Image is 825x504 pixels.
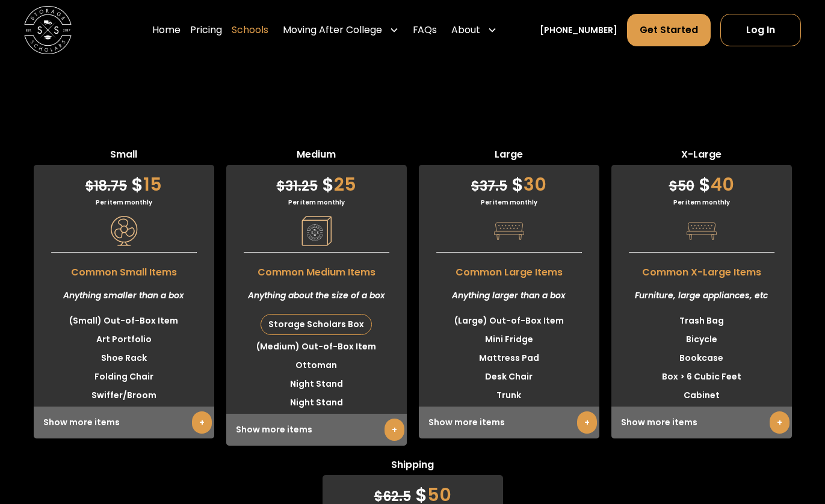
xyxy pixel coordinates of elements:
[419,165,599,198] div: 30
[720,14,802,46] a: Log In
[687,216,717,246] img: Pricing Category Icon
[419,198,599,207] div: Per item monthly
[226,280,407,312] div: Anything about the size of a box
[278,13,404,46] div: Moving After College
[419,312,599,330] li: (Large) Out-of-Box Item
[226,393,407,412] li: Night Stand
[770,411,789,434] a: +
[611,367,792,386] li: Box > 6 Cubic Feet
[34,165,214,198] div: 15
[190,13,222,46] a: Pricing
[669,177,678,195] span: $
[192,411,212,434] a: +
[34,386,214,405] li: Swiffer/Broom
[232,13,268,46] a: Schools
[494,216,524,246] img: Pricing Category Icon
[627,14,711,46] a: Get Started
[85,177,94,195] span: $
[226,337,407,356] li: (Medium) Out-of-Box Item
[34,349,214,367] li: Shoe Rack
[34,280,214,312] div: Anything smaller than a box
[323,458,503,475] span: Shipping
[611,280,792,312] div: Furniture, large appliances, etc
[419,330,599,349] li: Mini Fridge
[109,216,139,246] img: Pricing Category Icon
[322,171,334,197] span: $
[226,375,407,393] li: Night Stand
[226,165,407,198] div: 25
[419,349,599,367] li: Mattress Pad
[419,147,599,165] span: Large
[419,259,599,280] span: Common Large Items
[226,356,407,375] li: Ottoman
[34,330,214,349] li: Art Portfolio
[131,171,143,197] span: $
[152,13,181,46] a: Home
[85,177,127,195] span: 18.75
[446,13,502,46] div: About
[261,315,371,334] div: Storage Scholars Box
[419,280,599,312] div: Anything larger than a box
[611,312,792,330] li: Trash Bag
[611,259,792,280] span: Common X-Large Items
[283,23,382,37] div: Moving After College
[540,23,617,36] a: [PHONE_NUMBER]
[413,13,437,46] a: FAQs
[611,198,792,207] div: Per item monthly
[511,171,524,197] span: $
[669,177,694,195] span: 50
[226,259,407,280] span: Common Medium Items
[611,349,792,367] li: Bookcase
[419,386,599,405] li: Trunk
[611,407,792,438] div: Show more items
[301,216,332,246] img: Pricing Category Icon
[419,367,599,386] li: Desk Chair
[34,312,214,330] li: (Small) Out-of-Box Item
[611,147,792,165] span: X-Large
[699,171,711,197] span: $
[24,6,72,54] img: Storage Scholars main logo
[611,386,792,405] li: Cabinet
[577,411,597,434] a: +
[34,198,214,207] div: Per item monthly
[34,367,214,386] li: Folding Chair
[611,330,792,349] li: Bicycle
[34,407,214,438] div: Show more items
[471,177,507,195] span: 37.5
[451,23,480,37] div: About
[611,165,792,198] div: 40
[277,177,318,195] span: 31.25
[226,414,407,446] div: Show more items
[277,177,285,195] span: $
[34,259,214,280] span: Common Small Items
[471,177,480,195] span: $
[385,419,404,441] a: +
[34,147,214,165] span: Small
[226,147,407,165] span: Medium
[226,198,407,207] div: Per item monthly
[419,407,599,438] div: Show more items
